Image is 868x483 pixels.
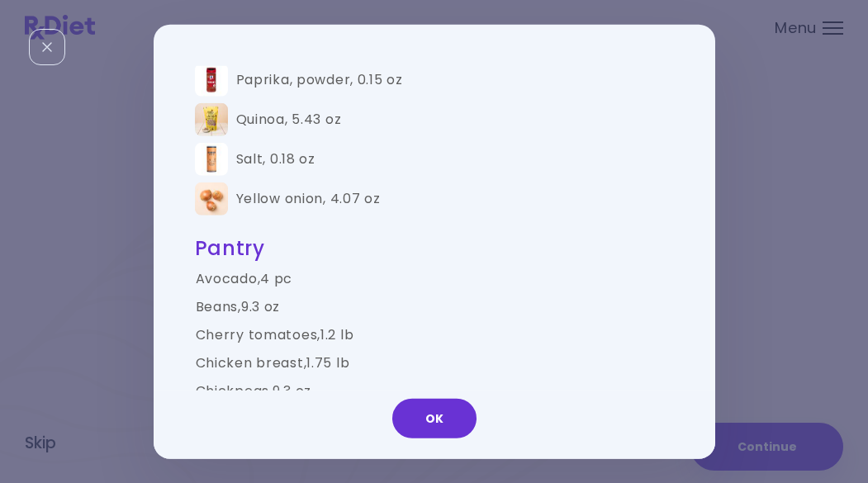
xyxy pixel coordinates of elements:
td: Cherry tomatoes , 1.2 lb [195,321,674,349]
h2: Pantry [195,235,674,261]
div: Close [29,29,65,65]
div: Paprika, powder , 0.15 oz [236,72,403,89]
div: Quinoa , 5.43 oz [236,111,342,129]
td: Chickpeas , 9.3 oz [195,377,674,405]
button: OK [392,399,477,438]
td: Avocado , 4 pc [195,265,674,293]
td: Chicken breast , 1.75 lb [195,349,674,377]
td: Beans , 9.3 oz [195,293,674,321]
div: Yellow onion , 4.07 oz [236,191,381,208]
div: Salt , 0.18 oz [236,151,315,168]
